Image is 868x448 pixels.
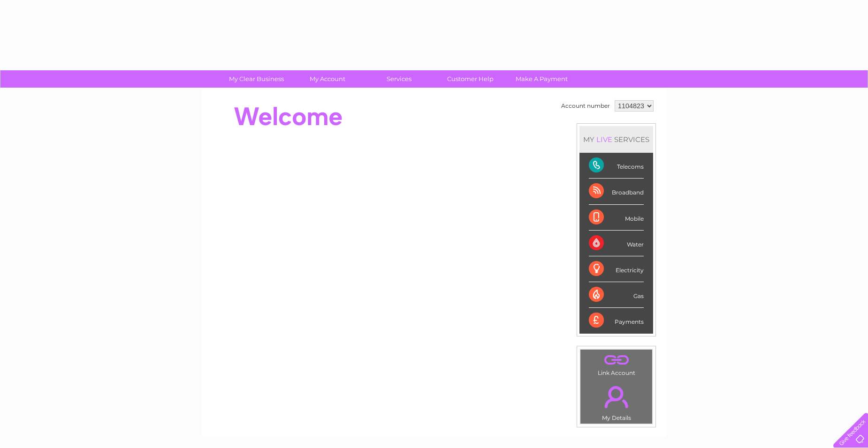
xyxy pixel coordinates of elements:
[289,70,366,88] a: My Account
[589,308,644,333] div: Payments
[594,135,614,144] div: LIVE
[583,381,650,413] a: .
[432,70,509,88] a: Customer Help
[580,349,653,379] td: Link Account
[503,70,580,88] a: Make A Payment
[589,153,644,179] div: Telecoms
[360,70,438,88] a: Services
[589,179,644,204] div: Broadband
[589,231,644,256] div: Water
[580,378,653,424] td: My Details
[589,205,644,231] div: Mobile
[589,256,644,282] div: Electricity
[583,352,650,368] a: .
[559,98,612,114] td: Account number
[589,282,644,308] div: Gas
[579,126,653,153] div: MY SERVICES
[218,70,295,88] a: My Clear Business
